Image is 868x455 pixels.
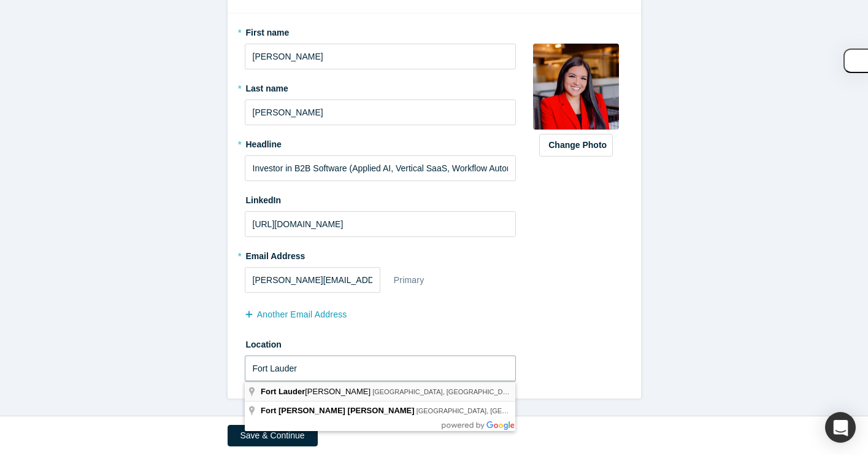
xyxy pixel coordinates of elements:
[245,134,517,151] label: Headline
[261,406,415,415] span: Fort [PERSON_NAME] [PERSON_NAME]
[245,246,305,263] label: Email Address
[372,388,517,395] span: [GEOGRAPHIC_DATA], [GEOGRAPHIC_DATA]
[393,270,425,291] div: Primary
[245,155,517,181] input: Partner, CEO
[228,425,318,446] button: Save & Continue
[245,190,282,207] label: LinkedIn
[417,407,561,414] span: [GEOGRAPHIC_DATA], [GEOGRAPHIC_DATA]
[245,304,360,325] button: another Email Address
[245,22,517,39] label: First name
[539,134,613,157] button: Change Photo
[245,356,517,381] input: Enter a location
[261,387,372,396] span: [PERSON_NAME]
[533,44,619,130] img: Profile user default
[261,387,305,396] span: Fort Lauder
[245,334,517,351] label: Location
[245,78,517,95] label: Last name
